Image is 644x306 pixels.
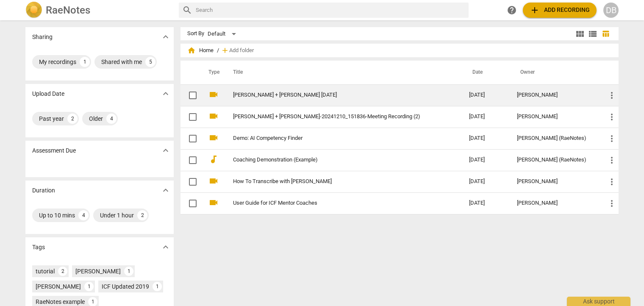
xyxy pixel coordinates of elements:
button: Table view [599,28,612,40]
div: 4 [78,210,89,220]
div: Up to 10 mins [39,211,75,220]
div: Older [89,114,103,123]
span: Home [187,46,214,55]
span: videocam [208,198,219,208]
td: [DATE] [462,192,510,214]
div: Shared with me [101,58,142,66]
div: Ask support [567,297,630,306]
span: Add recording [530,5,590,15]
span: help [507,5,517,15]
span: search [182,5,192,15]
p: Upload Date [32,89,64,98]
span: videocam [208,111,219,121]
button: Show more [159,87,172,100]
span: more_vert [607,155,617,165]
td: [DATE] [462,171,510,192]
span: more_vert [607,134,617,144]
a: [PERSON_NAME] + [PERSON_NAME] [DATE] [233,92,439,98]
button: Show more [159,241,172,253]
span: view_list [588,29,598,39]
div: 2 [58,267,67,276]
th: Date [462,61,510,84]
h2: RaeNotes [46,4,90,16]
span: videocam [208,89,219,100]
div: 2 [67,114,78,124]
button: DB [603,3,619,18]
div: 4 [106,114,117,124]
a: User Guide for ICF Mentor Coaches [233,200,439,206]
p: Sharing [32,33,53,42]
span: expand_more [161,185,171,195]
span: add [530,5,540,15]
button: Upload [523,3,597,18]
span: view_module [575,29,585,39]
span: videocam [208,133,219,143]
span: more_vert [607,177,617,187]
div: 2 [137,210,147,220]
span: home [187,46,196,55]
input: Search [196,3,465,17]
div: Under 1 hour [100,211,134,220]
div: Past year [39,114,64,123]
span: videocam [208,176,219,186]
span: expand_more [161,242,171,252]
div: 1 [124,267,133,276]
button: Show more [159,184,172,197]
span: expand_more [161,89,171,99]
span: audiotrack [208,154,219,164]
button: Show more [159,31,172,43]
td: [DATE] [462,106,510,128]
td: [DATE] [462,149,510,171]
p: Tags [32,243,45,252]
td: [DATE] [462,84,510,106]
span: more_vert [607,198,617,209]
div: [PERSON_NAME] [36,282,81,291]
button: Show more [159,144,172,157]
a: Coaching Demonstration (Example) [233,157,439,163]
p: Duration [32,186,55,195]
span: more_vert [607,112,617,122]
div: tutorial [36,267,55,275]
div: [PERSON_NAME] [75,267,121,275]
td: [DATE] [462,128,510,149]
div: Sort By [187,31,204,37]
div: Default [208,27,239,41]
span: / [217,47,219,54]
th: Type [202,61,223,84]
div: RaeNotes example [36,298,85,306]
span: more_vert [607,90,617,100]
a: How To Transcribe with [PERSON_NAME] [233,178,439,185]
a: Demo: AI Competency Finder [233,135,439,142]
button: List view [586,28,599,40]
th: Title [223,61,462,84]
div: [PERSON_NAME] [517,178,593,185]
div: 1 [84,282,94,291]
span: Add folder [229,47,254,54]
p: Assessment Due [32,146,76,155]
div: 1 [80,57,90,67]
div: [PERSON_NAME] [517,92,593,98]
a: LogoRaeNotes [25,2,172,19]
div: [PERSON_NAME] (RaeNotes) [517,157,593,163]
span: table_chart [602,30,610,38]
img: Logo [25,2,42,19]
span: expand_more [161,145,171,156]
button: Tile view [574,28,586,40]
span: add [221,46,229,55]
div: [PERSON_NAME] [517,200,593,206]
div: 5 [145,57,155,67]
div: My recordings [39,58,76,66]
th: Owner [510,61,600,84]
span: expand_more [161,32,171,42]
a: [PERSON_NAME] + [PERSON_NAME]-20241210_151836-Meeting Recording (2) [233,114,439,120]
div: [PERSON_NAME] [517,114,593,120]
a: Help [504,3,519,18]
div: 1 [153,282,162,291]
div: ICF Updated 2019 [102,282,149,291]
div: [PERSON_NAME] (RaeNotes) [517,135,593,142]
